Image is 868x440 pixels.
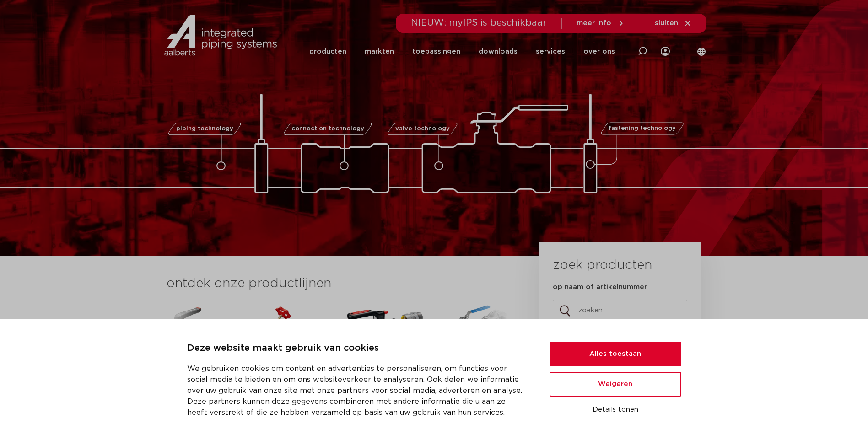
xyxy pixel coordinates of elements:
p: We gebruiken cookies om content en advertenties te personaliseren, om functies voor social media ... [187,363,528,418]
p: Deze website maakt gebruik van cookies [187,341,528,356]
span: meer info [577,20,611,27]
h3: ontdek onze productlijnen [167,274,508,293]
div: my IPS [661,33,670,70]
a: sluiten [655,19,692,27]
h3: zoek producten [553,256,652,274]
a: downloads [479,33,518,70]
a: services [536,33,565,70]
label: op naam of artikelnummer [553,283,647,292]
a: markten [365,33,394,70]
button: Alles toestaan [550,342,681,366]
a: toepassingen [412,33,460,70]
nav: Menu [309,33,615,70]
span: sluiten [655,20,678,27]
span: valve technology [395,126,450,132]
span: fastening technology [609,126,676,132]
a: meer info [577,19,625,27]
input: zoeken [553,300,687,321]
button: Weigeren [550,372,681,397]
a: over ons [583,33,615,70]
span: piping technology [176,126,233,132]
a: producten [309,33,346,70]
button: Details tonen [550,402,681,418]
span: NIEUW: myIPS is beschikbaar [411,18,547,27]
span: connection technology [291,126,364,132]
